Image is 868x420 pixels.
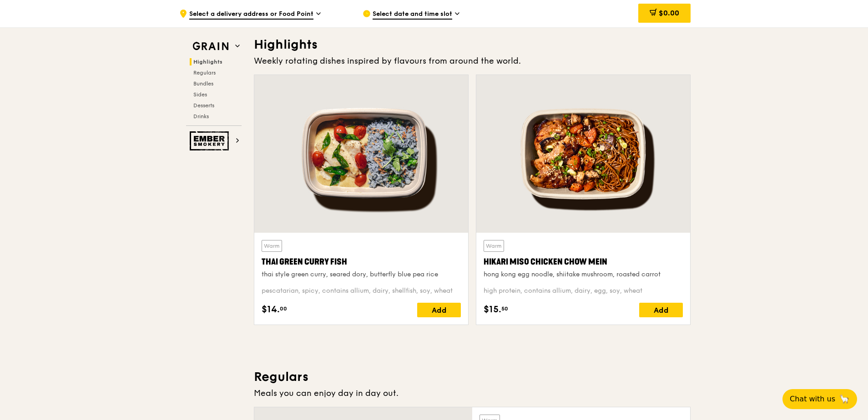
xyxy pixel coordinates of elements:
div: Warm [484,240,504,252]
img: Grain web logo [190,38,232,55]
div: thai style green curry, seared dory, butterfly blue pea rice [262,270,461,279]
div: Add [639,303,683,317]
span: $15. [484,303,501,316]
span: 00 [280,305,287,312]
h3: Highlights [254,36,691,53]
div: pescatarian, spicy, contains allium, dairy, shellfish, soy, wheat [262,286,461,295]
div: Add [417,303,461,317]
div: Weekly rotating dishes inspired by flavours from around the world. [254,55,691,67]
span: Highlights [193,59,222,65]
div: Warm [262,240,282,252]
span: 🦙 [839,394,850,405]
div: Hikari Miso Chicken Chow Mein [484,255,683,268]
div: Thai Green Curry Fish [262,255,461,268]
span: Bundles [193,80,213,87]
span: 50 [501,305,508,312]
span: Desserts [193,102,214,109]
img: Ember Smokery web logo [190,131,232,150]
span: Select a delivery address or Food Point [189,10,313,20]
div: hong kong egg noodle, shiitake mushroom, roasted carrot [484,270,683,279]
h3: Regulars [254,369,691,385]
button: Chat with us🦙 [782,389,857,409]
span: Regulars [193,70,216,76]
div: Meals you can enjoy day in day out. [254,387,691,400]
span: Select date and time slot [373,10,452,20]
div: high protein, contains allium, dairy, egg, soy, wheat [484,286,683,295]
span: $14. [262,303,280,316]
span: Drinks [193,113,209,120]
span: Chat with us [790,394,835,405]
span: Sides [193,91,207,98]
span: $0.00 [659,9,679,17]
